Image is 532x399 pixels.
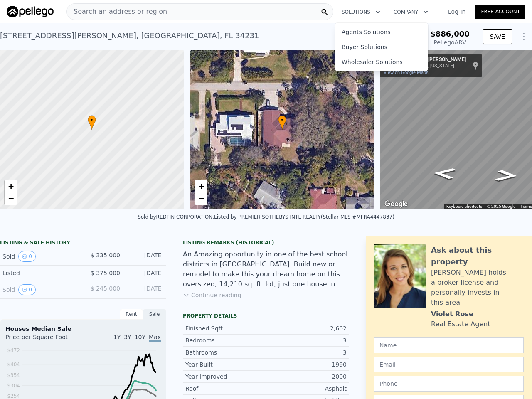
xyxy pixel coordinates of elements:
span: • [88,116,96,124]
div: Solutions [335,23,428,71]
div: [DATE] [127,269,164,277]
tspan: $254 [7,393,20,399]
img: Pellego [7,6,54,17]
div: Houses Median Sale [5,325,161,333]
a: Zoom in [195,180,207,192]
div: Roof [185,384,266,393]
div: 3 [266,348,347,357]
input: Email [374,357,524,372]
div: Listing Remarks (Historical) [183,239,349,246]
div: Price per Square Foot [5,333,83,346]
a: Open this area in Google Maps (opens a new window) [382,199,410,209]
div: Year Improved [185,372,266,381]
span: Search an address or region [67,7,167,17]
div: 2000 [266,372,347,381]
input: Phone [374,376,524,392]
tspan: $404 [7,362,20,367]
path: Go West, Florinda St [485,167,528,184]
span: $ 375,000 [91,270,120,276]
tspan: $472 [7,347,20,353]
div: • [278,115,286,130]
span: + [198,181,204,191]
input: Name [374,337,524,353]
span: 1Y [113,334,121,340]
div: Sold by REDFIN CORPORATION . [138,214,214,220]
img: Google [382,199,410,209]
div: Sold [2,284,76,295]
button: Show Options [515,28,532,45]
div: Violet Rose [431,309,473,319]
div: Rent [120,309,143,320]
a: Free Account [475,5,525,19]
a: Buyer Solutions [335,39,428,54]
div: Listed [2,269,76,277]
div: Finished Sqft [185,324,266,332]
div: Bedrooms [185,336,266,345]
div: • [88,115,96,130]
a: View on Google Maps [384,70,429,75]
div: [DATE] [127,251,164,262]
a: Zoom out [195,192,207,205]
div: Year Built [185,360,266,369]
button: Company [387,5,435,20]
div: 2,602 [266,324,347,332]
span: − [8,193,14,204]
div: An Amazing opportunity in one of the best school districts in [GEOGRAPHIC_DATA]. Build new or rem... [183,249,349,289]
a: Zoom in [5,180,17,192]
button: Keyboard shortcuts [446,204,482,209]
span: 10Y [135,334,145,340]
div: 3 [266,336,347,345]
div: Real Estate Agent [431,319,490,329]
a: Zoom out [5,192,17,205]
div: Bathrooms [185,348,266,357]
tspan: $354 [7,372,20,378]
span: − [198,193,204,204]
span: 3Y [124,334,131,340]
button: SAVE [483,29,512,44]
tspan: $304 [7,383,20,389]
a: Log In [438,7,475,16]
span: © 2025 Google [487,204,515,209]
span: $ 335,000 [91,252,120,259]
button: View historical data [18,251,36,262]
div: [DATE] [127,284,164,295]
span: + [8,181,14,191]
button: View historical data [18,284,36,295]
div: Sale [143,309,166,320]
a: Terms [520,204,532,209]
span: $ 245,000 [91,285,120,292]
div: [PERSON_NAME] holds a broker license and personally invests in this area [431,268,524,308]
button: Solutions [335,5,387,20]
div: 1990 [266,360,347,369]
div: Asphalt [266,384,347,393]
span: • [278,116,286,124]
div: Sold [2,251,76,262]
div: Listed by PREMIER SOTHEBYS INTL REALTY (Stellar MLS #MFRA4447837) [214,214,394,220]
span: Max [149,334,161,342]
button: Continue reading [183,291,241,299]
a: Show location on map [473,61,478,70]
a: Wholesaler Solutions [335,54,428,69]
div: Property details [183,313,349,319]
div: Ask about this property [431,244,524,268]
a: Agents Solutions [335,25,428,39]
path: Go East, Florinda St [423,165,466,182]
